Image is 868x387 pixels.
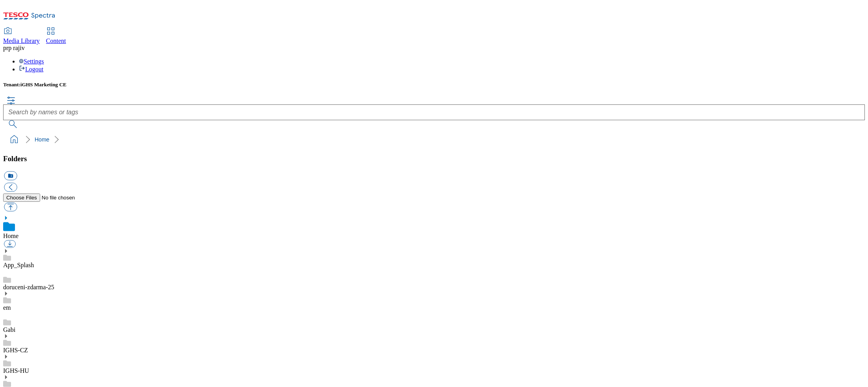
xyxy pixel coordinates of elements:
[3,154,865,163] h3: Folders
[3,37,40,44] span: Media Library
[46,28,66,45] a: Content
[3,326,15,333] a: Gabi
[3,82,865,88] h5: Tenant:
[8,45,24,51] span: p rajiv
[3,132,865,147] nav: breadcrumb
[3,262,34,268] a: App_Splash
[3,304,11,311] a: em
[3,45,8,51] span: pr
[19,58,44,65] a: Settings
[3,233,19,239] a: Home
[3,347,28,354] a: IGHS-CZ
[3,28,40,45] a: Media Library
[35,136,49,143] a: Home
[46,37,66,44] span: Content
[20,82,67,87] span: iGHS Marketing CE
[19,66,43,73] a: Logout
[3,104,865,120] input: Search by names or tags
[8,133,20,146] a: home
[3,284,54,290] a: doruceni-zdarma-25
[3,367,29,374] a: IGHS-HU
